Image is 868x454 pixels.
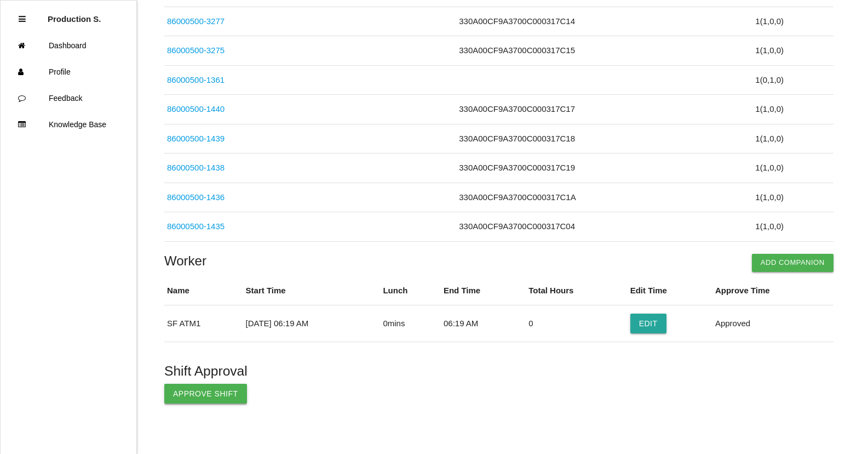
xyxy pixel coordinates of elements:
[1,32,136,59] a: Dashboard
[167,163,225,172] a: 86000500-1438
[441,276,526,305] th: End Time
[456,124,752,154] td: 330A00CF9A3700C000317C18
[752,183,833,212] td: 1 ( 1 , 0 , 0 )
[164,384,247,404] button: Approve Shift
[164,276,243,305] th: Name
[441,305,526,342] td: 06:19 AM
[1,111,136,138] a: Knowledge Base
[456,7,752,36] td: 330A00CF9A3700C000317C14
[526,305,627,342] td: 0
[526,276,627,305] th: Total Hours
[456,183,752,212] td: 330A00CF9A3700C000317C1A
[164,305,243,342] td: SF ATM1
[243,276,381,305] th: Start Time
[164,254,833,268] h4: Worker
[752,7,833,36] td: 1 ( 1 , 0 , 0 )
[243,305,381,342] td: [DATE] 06:19 AM
[456,154,752,183] td: 330A00CF9A3700C000317C19
[712,276,833,305] th: Approve Time
[752,36,833,66] td: 1 ( 1 , 0 , 0 )
[167,192,225,202] a: 86000500-1436
[48,6,101,24] p: Production Shifts
[628,276,712,305] th: Edit Time
[167,16,225,26] a: 86000500-3277
[19,6,26,32] div: Close
[380,305,441,342] td: 0 mins
[1,85,136,111] a: Feedback
[167,75,225,84] a: 86000500-1361
[167,104,225,113] a: 86000500-1440
[1,59,136,85] a: Profile
[456,36,752,66] td: 330A00CF9A3700C000317C15
[752,254,833,271] button: Add Companion
[712,305,833,342] td: Approved
[167,134,225,143] a: 86000500-1439
[752,124,833,154] td: 1 ( 1 , 0 , 0 )
[752,212,833,242] td: 1 ( 1 , 0 , 0 )
[380,276,441,305] th: Lunch
[164,364,833,378] h5: Shift Approval
[456,212,752,242] td: 330A00CF9A3700C000317C04
[752,95,833,124] td: 1 ( 1 , 0 , 0 )
[167,222,225,231] a: 86000500-1435
[456,95,752,124] td: 330A00CF9A3700C000317C17
[167,46,225,55] a: 86000500-3275
[752,154,833,183] td: 1 ( 1 , 0 , 0 )
[630,314,666,333] button: Edit
[752,65,833,95] td: 1 ( 0 , 1 , 0 )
